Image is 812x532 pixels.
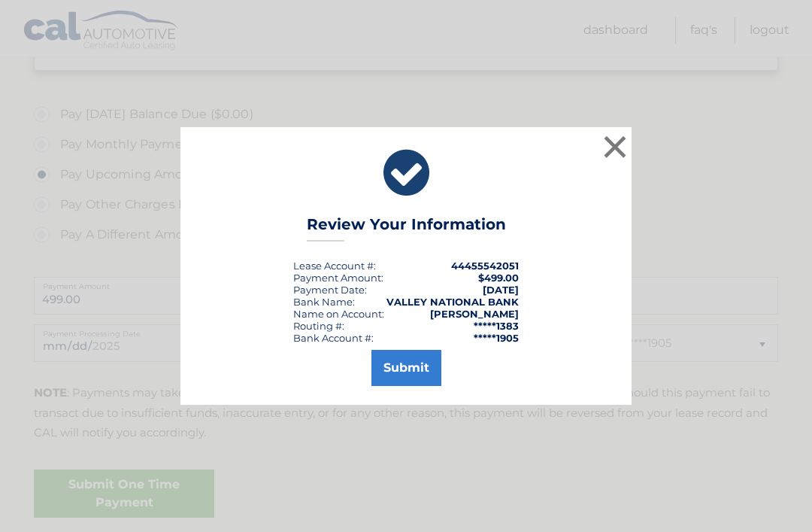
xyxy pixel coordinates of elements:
[483,284,519,296] span: [DATE]
[293,320,344,332] div: Routing #:
[293,332,374,344] div: Bank Account #:
[430,308,519,320] strong: [PERSON_NAME]
[386,296,519,308] strong: VALLEY NATIONAL BANK
[293,272,383,284] div: Payment Amount:
[293,284,367,296] div: :
[293,296,355,308] div: Bank Name:
[293,284,365,296] span: Payment Date
[293,308,384,320] div: Name on Account:
[478,272,519,284] span: $499.00
[451,260,519,272] strong: 44455542051
[293,260,376,272] div: Lease Account #:
[600,132,630,162] button: ×
[307,215,506,242] h3: Review Your Information
[371,350,441,386] button: Submit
